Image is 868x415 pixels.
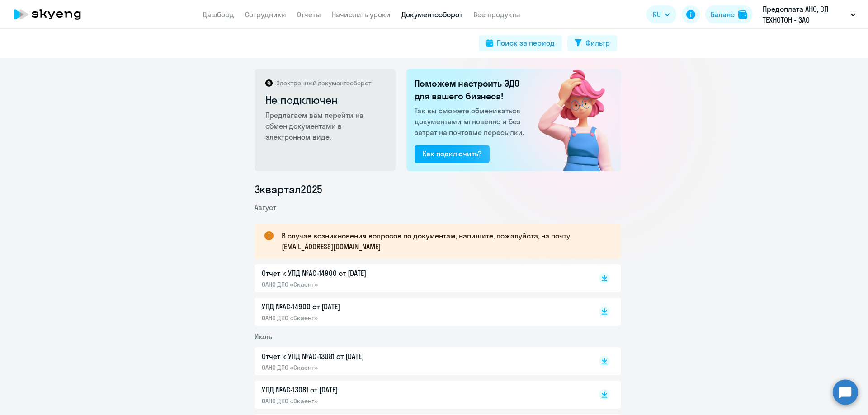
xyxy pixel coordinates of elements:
[262,268,580,289] a: Отчет к УПД №AC-14900 от [DATE]ОАНО ДПО «Скаенг»
[262,384,580,405] a: УПД №AC-13081 от [DATE]ОАНО ДПО «Скаенг»
[423,148,481,159] div: Как подключить?
[265,93,386,107] h2: Не подключен
[646,5,676,23] button: RU
[262,384,452,395] p: УПД №AC-13081 от [DATE]
[332,10,391,19] a: Начислить уроки
[763,4,847,25] p: Предоплата АНО, СП ТЕХНОТОН - ЗАО
[497,37,555,48] div: Поиск за период
[653,9,661,20] span: RU
[255,332,272,341] span: Июль
[401,10,462,19] a: Документооборот
[567,35,617,51] button: Фильтр
[711,9,735,20] div: Баланс
[255,182,621,196] li: 3 квартал 2025
[473,10,520,19] a: Все продукты
[519,69,621,171] img: not_connected
[262,301,580,322] a: УПД №AC-14900 от [DATE]ОАНО ДПО «Скаенг»
[262,351,452,362] p: Отчет к УПД №AC-13081 от [DATE]
[255,203,276,212] span: Август
[415,145,490,163] button: Как подключить?
[415,77,527,103] h2: Поможем настроить ЭДО для вашего бизнеса!
[276,79,371,87] p: Электронный документооборот
[282,230,604,252] p: В случае возникновения вопросов по документам, напишите, пожалуйста, на почту [EMAIL_ADDRESS][DOM...
[297,10,321,19] a: Отчеты
[262,364,452,372] p: ОАНО ДПО «Скаенг»
[265,110,386,142] p: Предлагаем вам перейти на обмен документами в электронном виде.
[262,351,580,372] a: Отчет к УПД №AC-13081 от [DATE]ОАНО ДПО «Скаенг»
[415,105,527,138] p: Так вы сможете обмениваться документами мгновенно и без затрат на почтовые пересылки.
[262,397,452,405] p: ОАНО ДПО «Скаенг»
[758,4,860,25] button: Предоплата АНО, СП ТЕХНОТОН - ЗАО
[262,301,452,312] p: УПД №AC-14900 от [DATE]
[262,280,452,289] p: ОАНО ДПО «Скаенг»
[738,10,747,19] img: balance
[585,37,610,48] div: Фильтр
[203,10,234,19] a: Дашборд
[479,35,562,51] button: Поиск за период
[262,314,452,322] p: ОАНО ДПО «Скаенг»
[262,268,452,279] p: Отчет к УПД №AC-14900 от [DATE]
[705,5,753,23] button: Балансbalance
[245,10,286,19] a: Сотрудники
